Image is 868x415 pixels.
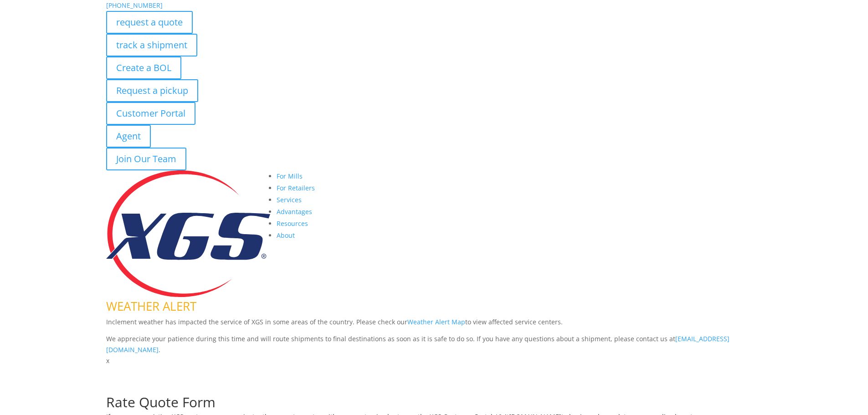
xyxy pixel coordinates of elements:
span: WEATHER ALERT [106,298,196,314]
a: Advantages [277,207,312,216]
a: Create a BOL [106,56,181,79]
a: For Retailers [277,184,315,192]
a: Agent [106,125,151,148]
h1: Request a Quote [106,366,762,384]
a: Customer Portal [106,102,195,125]
a: Join Our Team [106,148,186,170]
a: For Mills [277,172,303,180]
a: About [277,231,295,240]
p: x [106,355,762,366]
p: Complete the form below for a customized quote based on your shipping needs. [106,384,762,395]
a: request a quote [106,11,193,34]
a: [PHONE_NUMBER] [106,1,163,10]
a: track a shipment [106,34,197,56]
h1: Rate Quote Form [106,395,762,414]
p: We appreciate your patience during this time and will route shipments to final destinations as so... [106,333,762,355]
a: Services [277,195,302,204]
p: Inclement weather has impacted the service of XGS in some areas of the country. Please check our ... [106,317,762,334]
a: Weather Alert Map [407,318,465,326]
a: Resources [277,219,308,228]
a: Request a pickup [106,79,198,102]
